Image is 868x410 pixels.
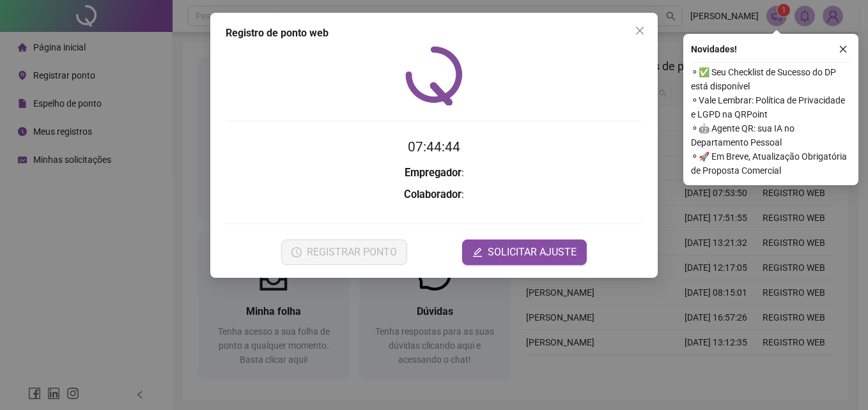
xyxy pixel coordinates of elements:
h3: : [226,165,642,181]
strong: Empregador [405,167,461,179]
span: close [635,26,645,36]
span: ⚬ 🚀 Em Breve, Atualização Obrigatória de Proposta Comercial [691,149,851,178]
span: ⚬ Vale Lembrar: Política de Privacidade e LGPD na QRPoint [691,93,851,121]
span: ⚬ 🤖 Agente QR: sua IA no Departamento Pessoal [691,121,851,149]
span: edit [472,247,483,257]
span: close [839,45,848,54]
button: Close [630,20,650,41]
img: QRPoint [405,46,463,105]
button: REGISTRAR PONTO [281,239,407,265]
div: Registro de ponto web [226,26,642,41]
span: Novidades ! [691,42,737,56]
h3: : [226,186,642,203]
span: ⚬ ✅ Seu Checklist de Sucesso do DP está disponível [691,65,851,93]
time: 07:44:44 [408,139,460,155]
strong: Colaborador [404,188,461,201]
button: editSOLICITAR AJUSTE [462,239,587,265]
span: SOLICITAR AJUSTE [488,245,577,260]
